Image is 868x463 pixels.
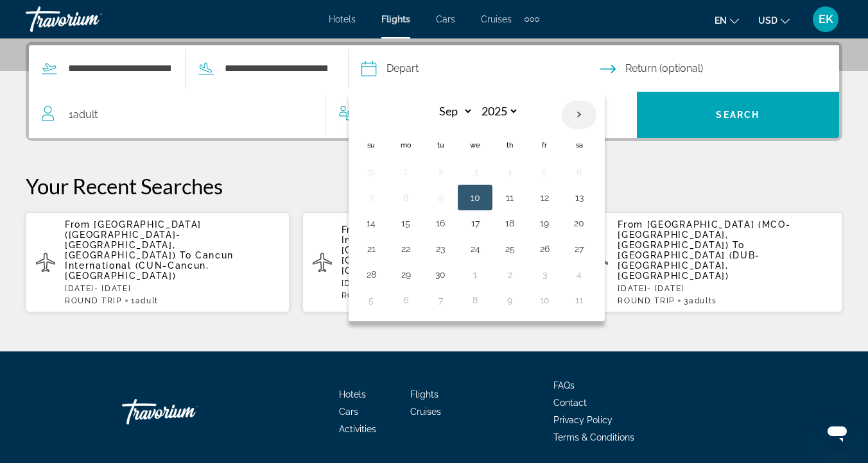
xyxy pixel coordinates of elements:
[395,189,416,206] button: Day 8
[361,214,381,232] button: Day 14
[758,11,790,29] button: Change currency
[819,13,833,26] span: EK
[430,291,451,309] button: Day 7
[817,412,858,453] iframe: Button to launch messaging window
[395,291,416,309] button: Day 6
[618,219,643,230] span: From
[65,219,202,260] span: [GEOGRAPHIC_DATA] ([GEOGRAPHIC_DATA]-[GEOGRAPHIC_DATA], [GEOGRAPHIC_DATA])
[465,189,485,206] button: Day 10
[180,250,191,260] span: To
[684,296,717,305] span: 3
[569,240,589,258] button: Day 27
[329,14,356,24] a: Hotels
[477,100,519,122] select: Select year
[600,46,839,92] button: Return date
[65,250,234,281] span: Cancun International (CUN-Cancun, [GEOGRAPHIC_DATA])
[758,15,777,26] span: USD
[26,212,290,313] button: From [GEOGRAPHIC_DATA] ([GEOGRAPHIC_DATA]-[GEOGRAPHIC_DATA], [GEOGRAPHIC_DATA]) To Cancun Interna...
[689,296,717,305] span: Adults
[465,163,485,181] button: Day 3
[395,163,416,181] button: Day 1
[562,100,596,130] button: Next month
[481,14,512,24] a: Cruises
[342,224,367,235] span: From
[122,392,250,431] a: Travorium
[499,265,520,283] button: Day 2
[809,6,842,33] button: User Menu
[430,189,451,206] button: Day 9
[302,212,566,313] button: From Minneapolis St [PERSON_NAME] Intl (MSP-[GEOGRAPHIC_DATA], [GEOGRAPHIC_DATA]) To [GEOGRAPHIC_...
[342,224,536,255] span: Minneapolis St [PERSON_NAME] Intl (MSP-[GEOGRAPHIC_DATA], [GEOGRAPHIC_DATA])
[569,291,589,309] button: Day 11
[733,240,744,250] span: To
[553,432,634,442] a: Terms & Conditions
[410,407,441,417] a: Cruises
[361,163,381,181] button: Day 31
[26,3,154,36] a: Travorium
[553,380,575,391] a: FAQs
[339,389,366,400] a: Hotels
[625,60,703,78] span: Return (optional)
[465,240,485,258] button: Day 24
[578,212,842,313] button: From [GEOGRAPHIC_DATA] (MCO-[GEOGRAPHIC_DATA], [GEOGRAPHIC_DATA]) To [GEOGRAPHIC_DATA] (DUB-[GEOG...
[465,214,485,232] button: Day 17
[436,14,455,24] a: Cars
[342,279,556,288] p: [DATE] - [DATE]
[499,240,520,258] button: Day 25
[569,189,589,206] button: Day 13
[395,265,416,283] button: Day 29
[381,14,410,24] a: Flights
[26,173,842,199] p: Your Recent Searches
[715,11,739,29] button: Change language
[65,296,122,305] span: ROUND TRIP
[637,92,840,138] button: Search
[618,296,675,305] span: ROUND TRIP
[534,189,555,206] button: Day 12
[410,389,438,400] a: Flights
[431,100,473,122] select: Select month
[430,265,451,283] button: Day 30
[361,189,381,206] button: Day 7
[395,214,416,232] button: Day 15
[569,214,589,232] button: Day 20
[499,291,520,309] button: Day 9
[569,163,589,181] button: Day 6
[131,296,159,305] span: 1
[430,240,451,258] button: Day 23
[65,219,91,230] span: From
[499,189,520,206] button: Day 11
[534,291,555,309] button: Day 10
[69,106,98,124] span: 1
[339,424,376,434] a: Activities
[525,9,539,29] button: Extra navigation items
[361,291,381,309] button: Day 5
[361,46,600,92] button: Depart date
[534,240,555,258] button: Day 26
[29,92,637,138] button: Travelers: 1 adult, 0 children
[569,265,589,283] button: Day 4
[534,163,555,181] button: Day 5
[65,284,279,293] p: [DATE] - [DATE]
[339,407,358,417] span: Cars
[361,265,381,283] button: Day 28
[553,415,612,425] a: Privacy Policy
[465,291,485,309] button: Day 8
[618,250,760,281] span: [GEOGRAPHIC_DATA] (DUB-[GEOGRAPHIC_DATA], [GEOGRAPHIC_DATA])
[395,240,416,258] button: Day 22
[716,110,759,120] span: Search
[499,163,520,181] button: Day 4
[342,255,484,276] span: [GEOGRAPHIC_DATA] (CUR-[GEOGRAPHIC_DATA], AN)
[553,398,587,408] span: Contact
[73,108,98,121] span: Adult
[499,214,520,232] button: Day 18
